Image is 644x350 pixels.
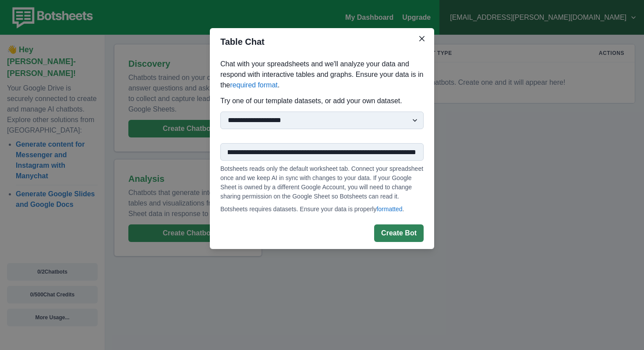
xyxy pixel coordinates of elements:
[374,224,424,242] button: Create Bot
[220,96,424,106] p: Try one of our template datasets, or add your own dataset.
[376,206,402,213] a: formatted
[230,81,278,89] a: required format
[210,28,434,55] header: Table Chat
[220,164,424,201] p: Botsheets reads only the default worksheet tab. Connect your spreadsheet once and we keep AI in s...
[220,59,424,90] p: Chat with your spreadsheets and we'll analyze your data and respond with interactive tables and g...
[415,32,429,46] button: Close
[220,205,424,214] p: Botsheets requires datasets. Ensure your data is properly .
